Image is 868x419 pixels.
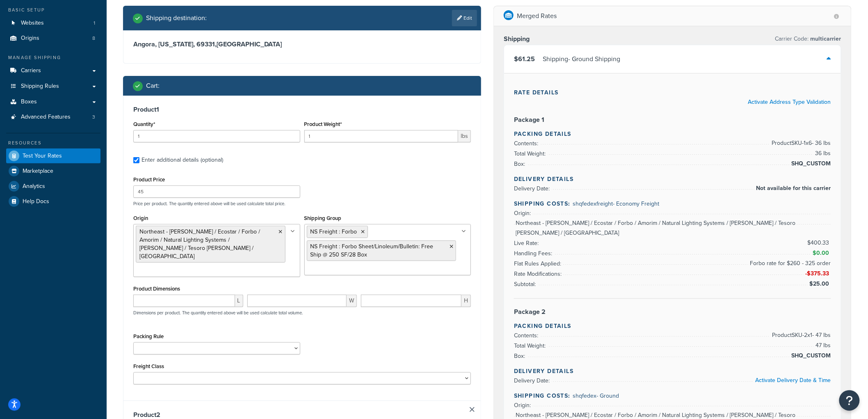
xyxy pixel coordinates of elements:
[21,114,71,121] span: Advanced Features
[470,407,475,412] a: Remove Item
[235,295,243,307] span: L
[131,310,303,316] p: Dimensions per product. The quantity entered above will be used calculate total volume.
[573,199,659,208] span: shqfedexfreight - Economy Freight
[813,149,831,158] span: 36 lbs
[775,33,841,45] p: Carrier Code:
[304,121,342,127] label: Product Weight*
[514,184,552,193] span: Delivery Date:
[6,110,101,125] a: Advanced Features3
[304,215,342,221] label: Shipping Group
[6,79,101,94] a: Shipping Rules
[133,40,471,48] h3: Angora, [US_STATE], 69331 , [GEOGRAPHIC_DATA]
[514,367,831,375] h4: Delivery Details
[6,94,101,110] a: Boxes
[514,116,831,124] h3: Package 1
[813,249,831,257] span: $0.00
[23,183,45,190] span: Analytics
[514,322,831,330] h4: Packing Details
[514,401,533,410] span: Origin:
[133,121,155,127] label: Quantity*
[133,363,164,369] label: Freight Class
[6,16,101,31] li: Websites
[514,308,831,316] h3: Package 2
[514,280,538,288] span: Subtotal:
[133,286,180,292] label: Product Dimensions
[514,209,533,218] span: Origin:
[92,35,95,42] span: 8
[805,269,831,278] span: -$375.33
[514,130,831,138] h4: Packing Details
[809,279,831,288] span: $25.00
[452,10,477,26] a: Edit
[573,392,619,400] span: shqfedex - Ground
[790,351,831,361] span: SHQ_CUSTOM
[514,54,535,64] span: $61.25
[461,295,471,307] span: H
[6,16,101,31] a: Websites1
[754,183,831,193] span: Not available for this carrier
[514,139,540,148] span: Contents:
[21,98,37,105] span: Boxes
[839,390,860,411] button: Open Resource Center
[514,392,831,400] h4: Shipping Costs:
[514,239,541,247] span: Live Rate:
[21,20,44,27] span: Websites
[807,238,831,247] span: $400.33
[6,54,101,61] div: Manage Shipping
[21,83,59,90] span: Shipping Rules
[514,149,548,158] span: Total Weight:
[6,194,101,209] a: Help Docs
[514,259,563,268] span: Flat Rules Applied:
[6,164,101,179] a: Marketplace
[142,154,223,166] div: Enter additional details (optional)
[6,110,101,125] li: Advanced Features
[543,53,620,65] div: Shipping - Ground Shipping
[514,352,527,360] span: Box:
[6,140,101,147] div: Resources
[304,130,459,142] input: 0.00
[814,341,831,350] span: 47 lbs
[133,215,148,221] label: Origin
[6,63,101,78] a: Carriers
[770,138,831,148] span: Product SKU-1 x 6 - 36 lbs
[514,218,831,238] span: Northeast - [PERSON_NAME] / Ecostar / Forbo / Amorim / Natural Lighting Systems / [PERSON_NAME] /...
[23,153,62,160] span: Test Your Rates
[94,20,95,27] span: 1
[756,376,831,385] a: Activate Delivery Date & Time
[133,130,300,142] input: 0
[517,10,557,22] p: Merged Rates
[514,249,554,258] span: Handling Fees:
[748,259,831,268] span: Forbo rate for $260 - 325 order
[133,157,139,163] input: Enter additional details (optional)
[514,199,831,208] h4: Shipping Costs:
[23,168,53,175] span: Marketplace
[6,149,101,163] a: Test Your Rates
[458,130,471,142] span: lbs
[146,14,207,22] h2: Shipping destination :
[131,201,473,206] p: Price per product. The quantity entered above will be used calculate total price.
[92,114,95,121] span: 3
[133,105,471,114] h3: Product 1
[809,34,841,43] span: multicarrier
[21,35,39,42] span: Origins
[514,88,831,97] h4: Rate Details
[6,31,101,46] li: Origins
[133,333,164,339] label: Packing Rule
[6,179,101,194] a: Analytics
[6,7,101,14] div: Basic Setup
[748,98,831,106] a: Activate Address Type Validation
[21,67,41,74] span: Carriers
[790,159,831,169] span: SHQ_CUSTOM
[504,35,530,43] h3: Shipping
[514,270,564,278] span: Rate Modifications:
[514,331,540,340] span: Contents:
[514,175,831,183] h4: Delivery Details
[514,341,548,350] span: Total Weight:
